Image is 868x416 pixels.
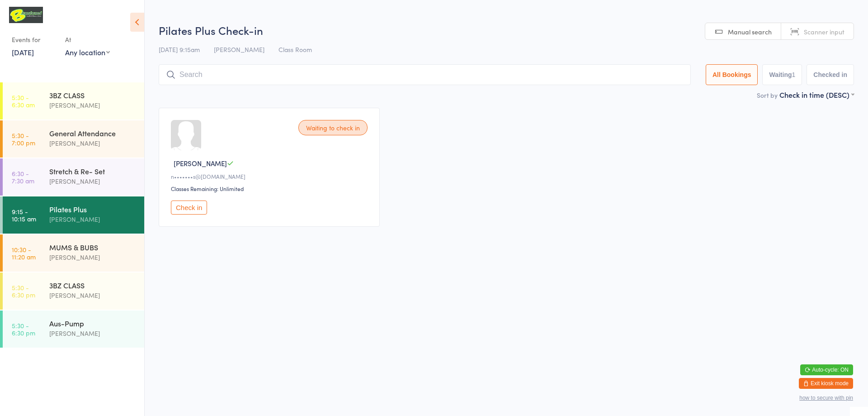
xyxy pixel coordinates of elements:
[3,158,144,196] a: 6:30 -7:30 amStretch & Re- Set[PERSON_NAME]
[49,242,137,252] div: MUMS & BUBS
[174,158,227,168] span: [PERSON_NAME]
[3,234,144,272] a: 10:30 -11:20 amMUMS & BUBS[PERSON_NAME]
[171,172,370,180] div: n•••••••s@[DOMAIN_NAME]
[12,322,35,336] time: 5:30 - 6:30 pm
[12,284,35,298] time: 5:30 - 6:30 pm
[49,318,137,328] div: Aus-Pump
[3,196,144,234] a: 9:15 -10:15 amPilates Plus[PERSON_NAME]
[3,120,144,158] a: 5:30 -7:00 pmGeneral Attendance[PERSON_NAME]
[159,64,691,85] input: Search
[12,47,34,57] a: [DATE]
[12,246,36,260] time: 10:30 - 11:20 am
[159,45,200,54] span: [DATE] 9:15am
[12,32,56,47] div: Events for
[159,23,854,38] h2: Pilates Plus Check-in
[792,71,796,78] div: 1
[171,201,207,215] button: Check in
[49,138,137,148] div: [PERSON_NAME]
[49,252,137,263] div: [PERSON_NAME]
[799,395,853,401] button: how to secure with pin
[49,176,137,186] div: [PERSON_NAME]
[49,166,137,176] div: Stretch & Re- Set
[49,100,137,110] div: [PERSON_NAME]
[49,128,137,138] div: General Attendance
[12,132,35,146] time: 5:30 - 7:00 pm
[49,290,137,301] div: [PERSON_NAME]
[298,120,368,135] div: Waiting to check in
[49,90,137,100] div: 3BZ CLASS
[807,64,854,85] button: Checked in
[12,170,34,184] time: 6:30 - 7:30 am
[728,27,772,36] span: Manual search
[9,7,43,23] img: B Transformed Gym
[65,47,110,57] div: Any location
[49,214,137,225] div: [PERSON_NAME]
[65,32,110,47] div: At
[12,94,35,108] time: 5:30 - 6:30 am
[171,185,370,192] div: Classes Remaining: Unlimited
[49,280,137,290] div: 3BZ CLASS
[762,64,802,85] button: Waiting1
[800,364,853,375] button: Auto-cycle: ON
[3,273,144,310] a: 5:30 -6:30 pm3BZ CLASS[PERSON_NAME]
[12,208,36,222] time: 9:15 - 10:15 am
[214,45,264,54] span: [PERSON_NAME]
[3,82,144,120] a: 5:30 -6:30 am3BZ CLASS[PERSON_NAME]
[779,90,854,100] div: Check in time (DESC)
[799,378,853,389] button: Exit kiosk mode
[278,45,312,54] span: Class Room
[757,91,778,100] label: Sort by
[3,311,144,348] a: 5:30 -6:30 pmAus-Pump[PERSON_NAME]
[804,27,844,36] span: Scanner input
[49,204,137,214] div: Pilates Plus
[706,64,758,85] button: All Bookings
[49,328,137,339] div: [PERSON_NAME]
